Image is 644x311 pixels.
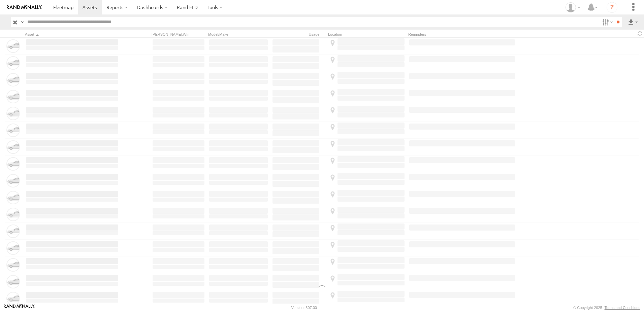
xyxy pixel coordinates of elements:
[7,5,42,10] img: rand-logo.svg
[152,32,205,37] div: [PERSON_NAME]./Vin
[563,2,583,12] div: Tim Zylstra
[636,30,644,37] span: Refresh
[25,32,119,37] div: Click to Sort
[573,306,640,310] div: © Copyright 2025 -
[328,32,406,37] div: Location
[208,32,269,37] div: Model/Make
[600,17,614,27] label: Search Filter Options
[605,306,640,310] a: Terms and Conditions
[20,17,25,27] label: Search Query
[607,2,617,13] i: ?
[271,32,325,37] div: Usage
[4,304,35,311] a: Visit our Website
[627,17,639,27] label: Export results as...
[291,306,317,310] div: Version: 307.00
[408,32,516,37] div: Reminders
